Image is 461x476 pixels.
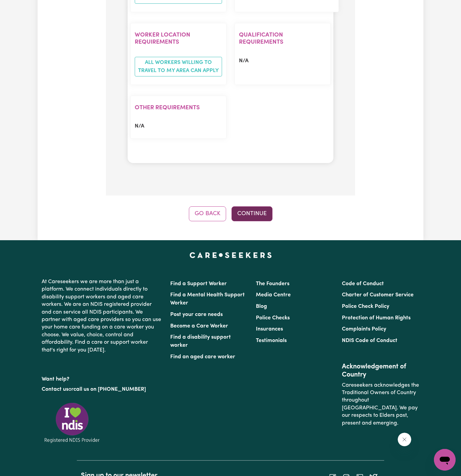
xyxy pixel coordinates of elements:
[135,31,222,46] h2: Worker location requirements
[170,312,223,317] a: Post your care needs
[42,402,103,444] img: Registered NDIS provider
[342,326,386,332] a: Complaints Policy
[256,315,290,321] a: Police Checks
[189,206,226,221] button: Go Back
[239,58,248,64] span: N/A
[342,363,419,379] h2: Acknowledgement of Country
[256,326,283,332] a: Insurances
[342,315,411,321] a: Protection of Human Rights
[256,304,267,309] a: Blog
[42,387,68,392] a: Contact us
[256,292,291,298] a: Media Centre
[170,281,227,287] a: Find a Support Worker
[135,57,222,76] span: All workers willing to travel to my area can apply
[42,383,162,396] p: or
[73,387,146,392] a: call us on [PHONE_NUMBER]
[256,281,289,287] a: The Founders
[42,275,162,357] p: At Careseekers we are more than just a platform. We connect individuals directly to disability su...
[342,379,419,430] p: Careseekers acknowledges the Traditional Owners of Country throughout [GEOGRAPHIC_DATA]. We pay o...
[342,292,414,298] a: Charter of Customer Service
[135,123,144,129] span: N/A
[239,31,326,46] h2: Qualification requirements
[342,281,384,287] a: Code of Conduct
[4,5,41,10] span: Need any help?
[190,252,272,258] a: Careseekers home page
[170,354,235,360] a: Find an aged care worker
[398,433,411,446] iframe: Close message
[342,304,389,309] a: Police Check Policy
[42,373,162,383] p: Want help?
[232,206,272,221] button: Continue
[342,338,397,343] a: NDIS Code of Conduct
[170,335,231,348] a: Find a disability support worker
[170,323,228,329] a: Become a Care Worker
[135,104,222,111] h2: Other requirements
[256,338,287,343] a: Testimonials
[170,292,245,306] a: Find a Mental Health Support Worker
[434,449,456,471] iframe: Button to launch messaging window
